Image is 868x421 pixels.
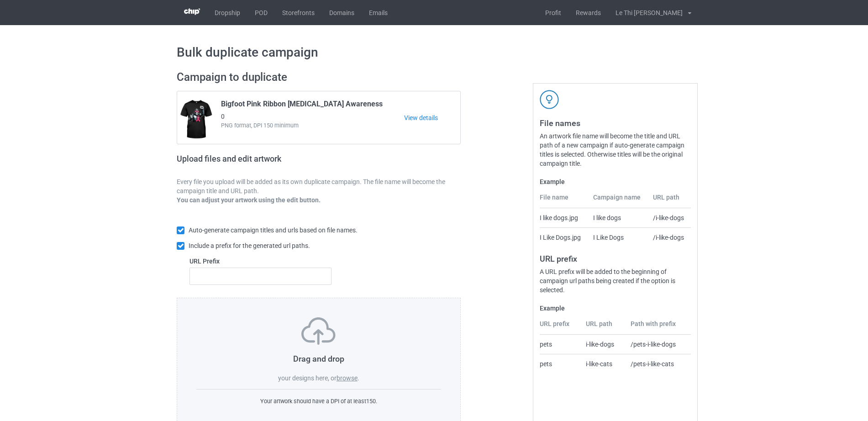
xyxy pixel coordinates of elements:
[221,100,383,112] span: Bigfoot Pink Ribbon [MEDICAL_DATA] Awareness
[177,70,461,84] h2: Campaign to duplicate
[540,193,588,208] th: File name
[626,319,691,335] th: Path with prefix
[221,121,404,130] span: PNG format, DPI 150 minimum
[581,319,626,335] th: URL path
[540,319,581,335] th: URL prefix
[540,253,691,264] h3: URL prefix
[177,196,321,204] b: You can adjust your artwork using the edit button.
[648,193,691,208] th: URL path
[588,208,648,227] td: I like dogs
[540,118,691,128] h3: File names
[540,227,588,247] td: I Like Dogs.jpg
[540,304,691,313] label: Example
[588,227,648,247] td: I Like Dogs
[540,267,691,295] div: A URL prefix will be added to the beginning of campaign url paths being created if the option is ...
[540,177,691,186] label: Example
[648,208,691,227] td: /i-like-dogs
[278,374,337,382] span: your designs here, or
[626,354,691,374] td: /pets-i-like-cats
[626,335,691,354] td: /pets-i-like-dogs
[540,335,581,354] td: pets
[189,257,331,266] label: URL Prefix
[177,154,347,171] h2: Upload files and edit artwork
[301,317,336,345] img: svg+xml;base64,PD94bWwgdmVyc2lvbj0iMS4wIiBlbmNvZGluZz0iVVRGLTgiPz4KPHN2ZyB3aWR0aD0iNzVweCIgaGVpZ2...
[540,354,581,374] td: pets
[215,96,404,139] div: 0
[581,354,626,374] td: i-like-cats
[608,1,683,24] div: Le Thi [PERSON_NAME]
[189,242,310,249] span: Include a prefix for the generated url paths.
[404,113,460,122] a: View details
[358,374,359,382] span: .
[588,193,648,208] th: Campaign name
[184,8,200,15] img: 3d383065fc803cdd16c62507c020ddf8.png
[189,226,358,234] span: Auto-generate campaign titles and urls based on file names.
[540,132,691,168] div: An artwork file name will become the title and URL path of a new campaign if auto-generate campai...
[260,398,377,405] span: Your artwork should have a DPI of at least 150 .
[581,335,626,354] td: i-like-dogs
[648,227,691,247] td: /i-like-dogs
[196,353,441,364] h3: Drag and drop
[337,374,358,382] label: browse
[177,44,691,61] h1: Bulk duplicate campaign
[177,177,461,195] p: Every file you upload will be added as its own duplicate campaign. The file name will become the ...
[540,90,559,109] img: svg+xml;base64,PD94bWwgdmVyc2lvbj0iMS4wIiBlbmNvZGluZz0iVVRGLTgiPz4KPHN2ZyB3aWR0aD0iNDJweCIgaGVpZ2...
[540,208,588,227] td: I like dogs.jpg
